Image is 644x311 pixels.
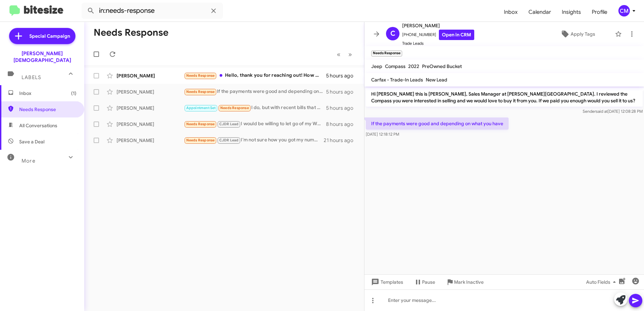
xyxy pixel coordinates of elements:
[613,5,637,16] button: CM
[326,105,359,111] div: 5 hours ago
[117,105,184,111] div: [PERSON_NAME]
[441,276,489,288] button: Mark Inactive
[22,158,35,164] span: More
[19,90,76,97] span: Inbox
[186,73,215,78] span: Needs Response
[220,106,249,110] span: Needs Response
[402,40,474,47] span: Trade Leads
[186,106,216,110] span: Appointment Set
[326,72,359,79] div: 5 hours ago
[390,28,395,39] span: C
[117,121,184,128] div: [PERSON_NAME]
[326,121,359,128] div: 8 hours ago
[618,5,630,16] div: CM
[371,77,423,83] span: Carfax - Trade-In Leads
[184,120,326,128] div: I would be willing to let go of my Wrangler for 35k
[184,72,326,79] div: Hello, thank you for reaching out! How much would you buy it for?
[370,276,403,288] span: Templates
[9,28,75,44] a: Special Campaign
[184,136,324,144] div: I'm not sure how you got my number. My husband is the one shopping. I did drive the wrangler so I...
[71,90,76,97] span: (1)
[371,50,402,57] small: Needs Response
[344,47,356,61] button: Next
[94,27,168,38] h1: Needs Response
[117,89,184,95] div: [PERSON_NAME]
[29,33,70,39] span: Special Campaign
[498,2,523,22] a: Inbox
[186,122,215,126] span: Needs Response
[186,138,215,142] span: Needs Response
[117,137,184,144] div: [PERSON_NAME]
[184,88,326,96] div: If the payments were good and depending on what you have
[454,276,484,288] span: Mark Inactive
[408,63,419,69] span: 2022
[556,2,586,22] a: Insights
[326,89,359,95] div: 5 hours ago
[348,50,352,59] span: »
[186,90,215,94] span: Needs Response
[219,122,239,126] span: CJDR Lead
[366,117,509,130] p: If the payments were good and depending on what you have
[596,109,608,114] span: said at
[333,47,356,61] nav: Page navigation example
[324,137,359,144] div: 21 hours ago
[523,2,556,22] a: Calendar
[366,88,643,107] p: Hi [PERSON_NAME] this is [PERSON_NAME], Sales Manager at [PERSON_NAME][GEOGRAPHIC_DATA]. I review...
[385,63,406,69] span: Compass
[371,63,382,69] span: Jeep
[366,132,399,137] span: [DATE] 12:18:12 PM
[439,30,474,40] a: Open in CRM
[219,138,239,142] span: CJDR Lead
[19,122,57,129] span: All Conversations
[19,106,76,113] span: Needs Response
[586,276,618,288] span: Auto Fields
[409,276,441,288] button: Pause
[402,22,474,30] span: [PERSON_NAME]
[581,276,624,288] button: Auto Fields
[82,3,223,19] input: Search
[333,47,345,61] button: Previous
[583,109,643,114] span: Sender [DATE] 12:08:28 PM
[19,138,44,145] span: Save a Deal
[117,72,184,79] div: [PERSON_NAME]
[586,2,613,22] a: Profile
[571,28,595,40] span: Apply Tags
[422,63,462,69] span: PreOwned Bucket
[402,30,474,40] span: [PHONE_NUMBER]
[543,28,612,40] button: Apply Tags
[22,74,41,80] span: Labels
[422,276,435,288] span: Pause
[337,50,341,59] span: «
[364,276,409,288] button: Templates
[426,77,447,83] span: New Lead
[184,104,326,112] div: I do, but with recent bills that came up i just don't think i'm in a place to trade in unless i c...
